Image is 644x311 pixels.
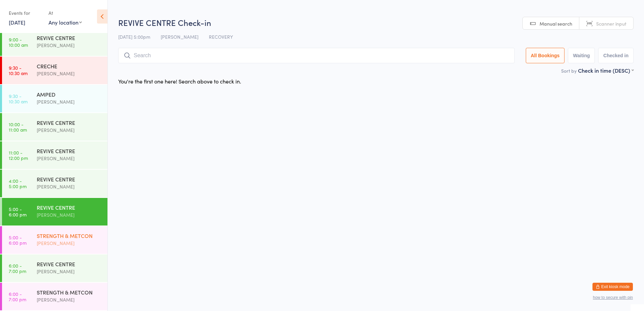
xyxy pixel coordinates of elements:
div: [PERSON_NAME] [37,70,102,77]
div: [PERSON_NAME] [37,211,102,219]
span: Scanner input [596,20,626,27]
div: REVIVE CENTRE [37,260,102,268]
a: [DATE] [9,19,25,26]
time: 11:00 - 12:00 pm [9,150,28,161]
button: how to secure with pin [593,295,633,300]
div: [PERSON_NAME] [37,126,102,134]
time: 6:00 - 7:00 pm [9,291,26,302]
div: You're the first one here! Search above to check in. [118,77,241,85]
a: 5:00 -6:00 pmSTRENGTH & METCON[PERSON_NAME] [2,226,107,254]
input: Search [118,48,515,63]
div: CRECHE [37,62,102,70]
div: [PERSON_NAME] [37,296,102,304]
a: 4:00 -5:00 pmREVIVE CENTRE[PERSON_NAME] [2,170,107,197]
time: 10:00 - 11:00 am [9,122,27,132]
time: 9:00 - 10:00 am [9,37,28,47]
div: [PERSON_NAME] [37,268,102,275]
div: [PERSON_NAME] [37,239,102,247]
div: STRENGTH & METCON [37,288,102,296]
div: Events for [9,7,42,19]
button: Exit kiosk mode [592,283,633,291]
time: 6:00 - 7:00 pm [9,263,26,274]
label: Sort by [561,67,577,74]
div: [PERSON_NAME] [37,183,102,191]
div: REVIVE CENTRE [37,175,102,183]
button: Waiting [568,48,595,63]
div: Check in time (DESC) [578,67,634,74]
span: Manual search [540,20,572,27]
span: [PERSON_NAME] [161,33,198,40]
div: REVIVE CENTRE [37,119,102,126]
time: 4:00 - 5:00 pm [9,178,27,189]
div: AMPED [37,91,102,98]
a: 6:00 -7:00 pmSTRENGTH & METCON[PERSON_NAME] [2,283,107,310]
a: 11:00 -12:00 pmREVIVE CENTRE[PERSON_NAME] [2,141,107,169]
div: REVIVE CENTRE [37,204,102,211]
time: 5:00 - 6:00 pm [9,206,27,217]
a: 9:30 -10:30 amAMPED[PERSON_NAME] [2,85,107,112]
time: 5:00 - 6:00 pm [9,235,27,245]
div: [PERSON_NAME] [37,154,102,162]
div: Any location [49,19,82,26]
button: Checked in [598,48,634,63]
h2: REVIVE CENTRE Check-in [118,17,634,28]
div: At [49,7,82,19]
span: [DATE] 5:00pm [118,33,150,40]
time: 9:30 - 10:30 am [9,93,28,104]
div: [PERSON_NAME] [37,41,102,49]
a: 10:00 -11:00 amREVIVE CENTRE[PERSON_NAME] [2,113,107,141]
div: [PERSON_NAME] [37,98,102,106]
time: 9:30 - 10:30 am [9,65,28,76]
div: REVIVE CENTRE [37,34,102,41]
span: RECOVERY [209,33,233,40]
a: 5:00 -6:00 pmREVIVE CENTRE[PERSON_NAME] [2,198,107,226]
a: 9:00 -10:00 amREVIVE CENTRE[PERSON_NAME] [2,28,107,56]
div: STRENGTH & METCON [37,232,102,239]
button: All Bookings [526,48,565,63]
a: 9:30 -10:30 amCRECHE[PERSON_NAME] [2,57,107,84]
div: REVIVE CENTRE [37,147,102,154]
a: 6:00 -7:00 pmREVIVE CENTRE[PERSON_NAME] [2,254,107,282]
